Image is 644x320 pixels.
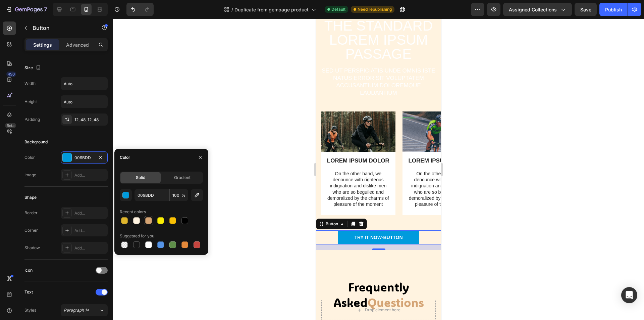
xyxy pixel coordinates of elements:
div: Background [24,139,48,145]
button: Save [575,3,597,16]
div: Add... [74,210,106,216]
div: Styles [24,307,36,313]
div: Drop element here [49,288,85,294]
input: Auto [61,78,107,90]
span: % [181,192,185,198]
h2: Frequently Asked [7,260,118,292]
div: Border [24,210,38,216]
span: Need republishing [358,6,392,12]
div: Publish [605,6,622,13]
div: 009BDD [74,155,94,161]
img: gempages_432750572815254551-b7fcb005-70b8-4adb-85b8-06a34887825e.png [5,93,79,133]
div: Text [24,289,33,295]
div: Add... [74,245,106,251]
div: Add... [74,228,106,234]
div: Suggested for you [120,233,154,239]
span: / [231,6,233,13]
p: LOREM IPSUM DOLOR [10,138,74,146]
div: Size [24,63,42,73]
span: Questions [52,276,108,291]
p: On the other hand, we denounce with righteous indignation and dislike men who are so beguiled and... [92,152,156,188]
div: 12, 48, 12, 48 [74,117,106,123]
div: Height [24,99,37,105]
div: Padding [24,117,40,123]
div: Corner [24,227,38,233]
button: Paragraph 1* [61,304,108,316]
button: TRY IT NOW-BUTTON [22,212,103,226]
p: 7 [44,5,47,13]
input: Eg: FFFFFF [135,189,169,201]
span: Assigned Collections [509,6,557,13]
div: Undo/Redo [126,3,154,16]
div: Add... [74,172,106,178]
span: Paragraph 1* [64,307,89,313]
button: Publish [599,3,628,16]
div: TRY IT NOW-BUTTON [38,216,87,222]
div: Open Intercom Messenger [621,287,637,303]
div: Icon [24,267,33,273]
span: Save [580,7,591,12]
div: Beta [5,123,16,128]
p: Button [33,24,90,32]
p: Advanced [66,41,89,48]
span: Solid [136,175,145,181]
p: Sed ut perspiciatis unde omnis iste natus error sit voluptatem accusantium doloremque laudantium [6,48,119,78]
p: On the other hand, we denounce with righteous indignation and dislike men who are so beguiled and... [10,152,74,188]
iframe: Design area [316,19,441,320]
p: Settings [33,41,52,48]
div: Recent colors [120,209,146,215]
div: Shape [24,194,37,200]
p: LOREM IPSUM DOLOR [92,138,156,146]
img: gempages_432750572815254551-0460896d-e40f-4b1a-a225-36e205481b81.png [87,93,161,133]
div: Color [120,154,130,161]
div: Image [24,172,36,178]
button: 7 [3,3,50,16]
span: Duplicate from gempage product [234,6,309,13]
div: Button [8,202,23,208]
button: Assigned Collections [503,3,572,16]
input: Auto [61,96,107,108]
span: Gradient [174,175,191,181]
div: Color [24,154,35,161]
div: 450 [6,72,16,77]
div: Shadow [24,245,40,251]
div: Width [24,81,36,87]
span: Default [331,6,345,12]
